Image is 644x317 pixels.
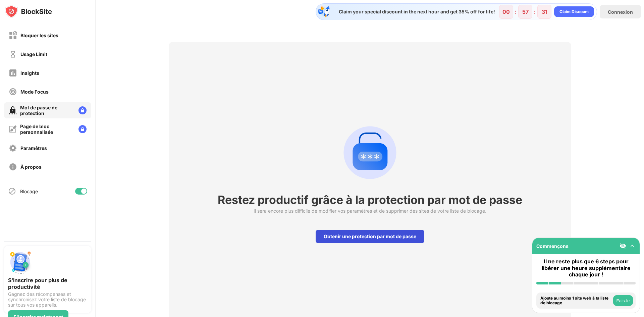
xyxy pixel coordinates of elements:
div: Il ne reste plus que 6 steps pour libérer une heure supplémentaire chaque jour ! [536,258,636,278]
div: Obtenir une protection par mot de passe [316,230,424,243]
img: insights-off.svg [9,69,17,77]
img: password-protection-on.svg [9,106,17,114]
div: Mot de passe de protection [20,105,73,116]
img: lock-menu.svg [78,106,87,114]
div: Mode Focus [20,89,49,95]
img: customize-block-page-off.svg [9,125,17,133]
div: Claim Discount [559,8,589,15]
div: animation [338,120,402,185]
img: settings-off.svg [9,144,17,152]
div: Page de bloc personnalisée [20,123,73,135]
div: : [532,6,537,17]
div: Restez productif grâce à la protection par mot de passe [218,193,522,207]
div: À propos [20,164,42,170]
div: 00 [502,8,510,15]
img: focus-off.svg [9,88,17,96]
div: Bloquer les sites [20,33,58,38]
div: Insights [20,70,39,76]
img: eye-not-visible.svg [620,243,626,249]
img: blocking-icon.svg [8,187,16,195]
div: Usage Limit [20,51,47,57]
button: Fais-le [613,295,633,306]
div: Commençons [536,243,569,249]
div: : [513,6,518,17]
div: Connexion [608,9,633,15]
img: lock-menu.svg [78,125,87,133]
div: 31 [542,8,547,15]
div: 57 [522,8,529,15]
div: Gagnez des récompenses et synchronisez votre liste de blocage sur tous vos appareils. [8,292,87,308]
img: block-off.svg [9,31,17,40]
img: omni-setup-toggle.svg [629,243,636,249]
img: push-signup.svg [8,250,32,274]
img: specialOfferDiscount.svg [317,5,331,18]
div: S'inscrire pour plus de productivité [8,277,87,290]
div: Ajoute au moins 1 site web à ta liste de blocage [540,296,611,306]
img: about-off.svg [9,163,17,171]
div: Claim your special discount in the next hour and get 35% off for life! [335,9,495,15]
div: Il sera encore plus difficile de modifier vos paramètres et de supprimer des sites de votre liste... [254,208,486,214]
div: Blocage [20,189,38,194]
img: time-usage-off.svg [9,50,17,58]
img: logo-blocksite.svg [5,5,52,18]
div: Paramêtres [20,145,47,151]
